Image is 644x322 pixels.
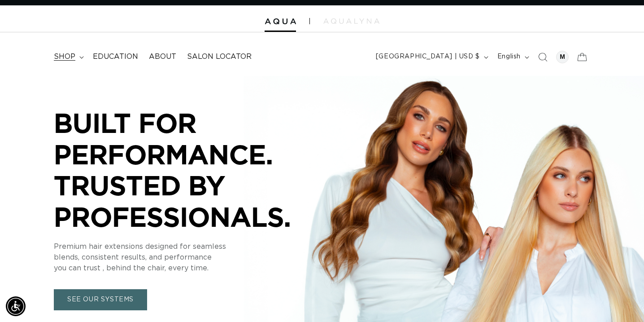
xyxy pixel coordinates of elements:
summary: shop [48,47,87,67]
div: Accessibility Menu [6,296,26,316]
p: Premium hair extensions designed for seamless [54,241,323,252]
span: About [149,52,176,62]
button: English [492,49,533,66]
a: SEE OUR SYSTEMS [54,289,147,310]
span: Education [93,52,138,62]
a: Salon Locator [182,47,257,67]
p: BUILT FOR PERFORMANCE. TRUSTED BY PROFESSIONALS. [54,107,323,232]
button: [GEOGRAPHIC_DATA] | USD $ [370,49,492,66]
a: About [144,47,182,67]
p: you can trust , behind the chair, every time. [54,263,323,273]
span: [GEOGRAPHIC_DATA] | USD $ [376,52,480,62]
a: Education [87,47,144,67]
p: blends, consistent results, and performance [54,252,323,263]
span: shop [54,52,75,62]
span: Salon Locator [187,52,252,62]
img: Aqua Hair Extensions [265,18,296,25]
img: aqualyna.com [323,18,379,24]
iframe: Chat Widget [599,279,644,322]
summary: Search [533,47,553,67]
span: English [497,52,521,62]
